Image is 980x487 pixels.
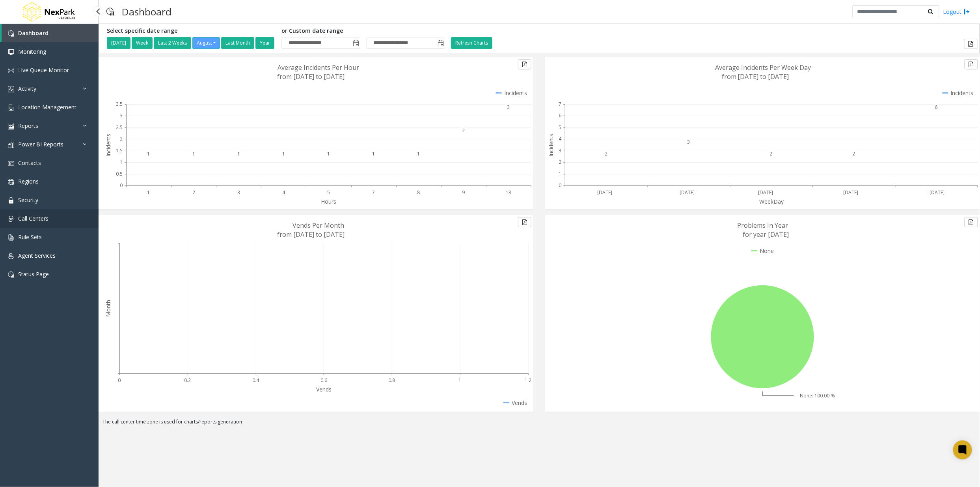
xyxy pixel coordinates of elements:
[800,392,835,399] text: None: 100.00 %
[154,37,191,49] button: Last 2 Weeks
[147,189,150,196] text: 1
[118,377,121,384] text: 0
[18,29,48,37] span: Dashboard
[327,189,330,196] text: 5
[372,150,375,157] text: 1
[2,24,99,42] a: Dashboard
[462,189,465,196] text: 9
[605,150,607,157] text: 2
[8,142,14,148] img: 'icon'
[293,221,344,230] text: Vends Per Month
[935,104,938,111] text: 6
[316,386,332,393] text: Vends
[451,37,492,49] button: Refresh Charts
[389,377,395,384] text: 0.8
[506,189,511,196] text: 13
[436,37,445,49] span: Toggle popup
[687,139,690,146] text: 3
[738,221,788,230] text: Problems In Year
[255,37,274,49] button: Year
[18,270,49,278] span: Status Page
[758,189,773,196] text: [DATE]
[18,66,69,74] span: Live Queue Monitor
[132,37,153,49] button: Week
[18,215,48,222] span: Call Centers
[547,134,555,157] text: Incidents
[237,150,240,157] text: 1
[722,72,789,81] text: from [DATE] to [DATE]
[8,160,14,167] img: 'icon'
[844,189,859,196] text: [DATE]
[99,418,980,429] div: The call center time zone is used for charts/reports generation
[252,377,259,384] text: 0.4
[8,197,14,204] img: 'icon'
[107,28,276,34] h5: Select specific date range
[18,122,38,129] span: Reports
[281,28,445,34] h5: or Custom date range
[8,234,14,241] img: 'icon'
[120,159,123,166] text: 1
[559,159,561,166] text: 2
[18,85,36,92] span: Activity
[372,189,375,196] text: 7
[18,140,63,148] span: Power BI Reports
[18,196,38,204] span: Security
[18,252,56,259] span: Agent Services
[507,104,510,111] text: 3
[8,123,14,129] img: 'icon'
[760,198,784,205] text: WeekDay
[277,72,345,81] text: from [DATE] to [DATE]
[237,189,240,196] text: 3
[8,105,14,111] img: 'icon'
[192,150,195,157] text: 1
[278,63,360,72] text: Average Incidents Per Hour
[18,233,42,241] span: Rule Sets
[116,147,123,154] text: 1.5
[116,124,123,131] text: 2.5
[417,150,420,157] text: 1
[320,377,327,384] text: 0.6
[116,170,123,177] text: 0.5
[417,189,420,196] text: 8
[8,86,14,92] img: 'icon'
[321,198,336,205] text: Hours
[120,112,123,119] text: 3
[458,377,461,384] text: 1
[559,124,561,131] text: 5
[943,7,970,16] a: Logout
[462,127,465,134] text: 2
[680,189,695,196] text: [DATE]
[559,182,561,189] text: 0
[18,48,46,55] span: Monitoring
[965,59,978,69] button: Export to pdf
[518,59,531,69] button: Export to pdf
[116,101,123,107] text: 3.5
[120,182,123,189] text: 0
[518,217,531,227] button: Export to pdf
[930,189,945,196] text: [DATE]
[770,150,773,157] text: 2
[8,30,14,37] img: 'icon'
[964,7,970,16] img: logout
[107,37,130,49] button: [DATE]
[118,2,175,21] h3: Dashboard
[8,272,14,278] img: 'icon'
[192,37,220,49] button: August
[120,136,123,142] text: 2
[18,178,39,185] span: Regions
[8,216,14,222] img: 'icon'
[852,150,855,157] text: 2
[147,150,150,157] text: 1
[8,67,14,74] img: 'icon'
[559,170,561,177] text: 1
[559,101,561,107] text: 7
[351,37,360,49] span: Toggle popup
[104,134,112,157] text: Incidents
[743,230,789,239] text: for year [DATE]
[104,300,112,317] text: Month
[106,2,114,21] img: pageIcon
[327,150,330,157] text: 1
[559,112,561,119] text: 6
[8,253,14,259] img: 'icon'
[282,150,285,157] text: 1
